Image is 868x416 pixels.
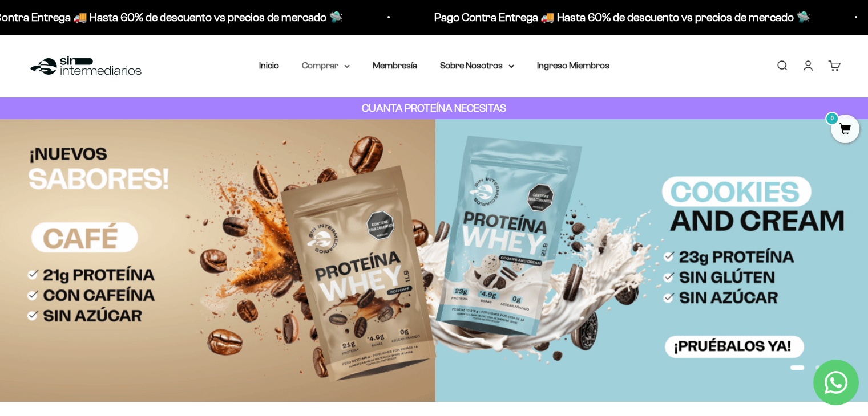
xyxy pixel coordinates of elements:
[373,60,417,70] a: Membresía
[831,124,859,136] a: 0
[362,102,506,114] strong: CUANTA PROTEÍNA NECESITAS
[302,58,350,73] summary: Comprar
[537,60,609,70] a: Ingreso Miembros
[433,8,809,26] p: Pago Contra Entrega 🚚 Hasta 60% de descuento vs precios de mercado 🛸
[825,112,839,125] mark: 0
[259,60,279,70] a: Inicio
[440,58,514,73] summary: Sobre Nosotros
